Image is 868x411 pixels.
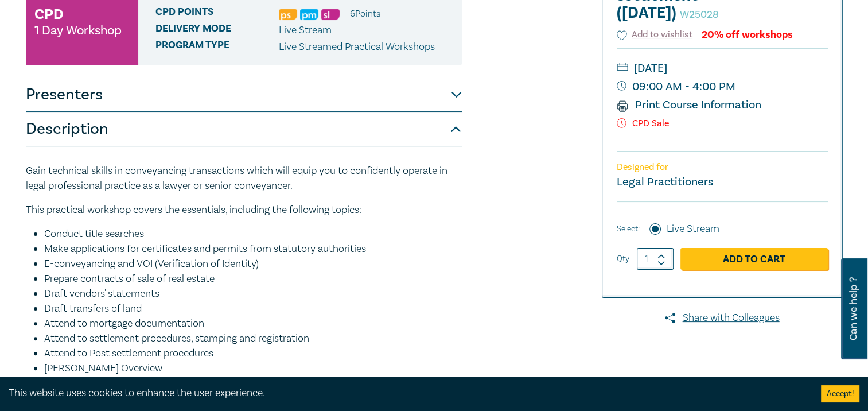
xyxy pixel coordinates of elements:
span: Live Stream [279,24,332,37]
span: CPD Points [155,6,279,21]
img: Practice Management & Business Skills [300,9,318,20]
span: Delivery Mode [155,23,279,38]
li: 6 Point s [350,6,380,21]
p: This practical workshop covers the essentials, including the following topics: [26,203,462,218]
button: Description [26,112,462,146]
small: 09:00 AM - 4:00 PM [617,77,828,96]
h3: CPD [34,4,63,25]
a: Print Course Information [617,98,762,113]
span: Can we help ? [848,265,859,352]
li: Attend to Post settlement procedures [44,346,462,361]
span: Program type [155,40,279,55]
li: E-conveyancing and VOI (Verification of Identity) [44,257,462,272]
p: Designed for [617,162,828,173]
button: Add to wishlist [617,28,693,41]
p: Live Streamed Practical Workshops [279,40,435,55]
small: Legal Practitioners [617,175,713,189]
li: Make applications for certificates and permits from statutory authorities [44,242,462,257]
li: Draft transfers of land [44,301,462,316]
a: Add to Cart [680,248,828,270]
input: 1 [637,248,674,270]
li: [PERSON_NAME] Overview [44,361,462,376]
label: Live Stream [667,222,719,236]
li: Attend to settlement procedures, stamping and registration [44,331,462,346]
p: Gain technical skills in conveyancing transactions which will equip you to confidently operate in... [26,164,462,193]
li: Draft vendors' statements [44,286,462,301]
p: CPD Sale [617,118,828,129]
small: [DATE] [617,59,828,77]
small: W25028 [680,8,719,21]
li: Attend to mortgage documentation [44,316,462,331]
span: Select: [617,223,640,235]
label: Qty [617,253,629,265]
li: Conduct title searches [44,227,462,242]
small: 1 Day Workshop [34,25,122,36]
li: Prepare contracts of sale of real estate [44,272,462,286]
a: Share with Colleagues [602,311,843,325]
div: This website uses cookies to enhance the user experience. [9,386,804,401]
button: Accept cookies [821,385,859,402]
img: Substantive Law [321,9,340,20]
button: Presenters [26,77,462,112]
img: Professional Skills [279,9,297,20]
div: 20% off workshops [702,29,793,40]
